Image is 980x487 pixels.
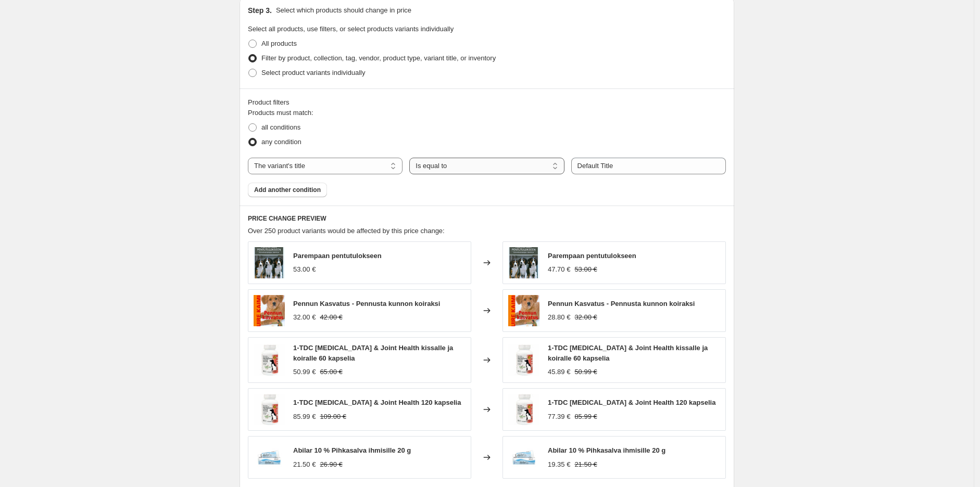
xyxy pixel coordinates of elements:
[548,312,570,323] div: 28.80 €
[293,367,316,377] div: 50.99 €
[548,459,570,470] div: 19.35 €
[320,312,342,323] strike: 42.00 €
[574,459,597,470] strike: 21.50 €
[548,367,570,377] div: 45.89 €
[248,109,313,117] span: Products must match:
[261,54,496,62] span: Filter by product, collection, tag, vendor, product type, variant title, or inventory
[293,399,461,406] span: 1-TDC [MEDICAL_DATA] & Joint Health 120 kapselia
[293,252,382,260] span: Parempaan pentutulokseen
[293,312,316,323] div: 32.00 €
[261,138,301,146] span: any condition
[254,247,285,278] img: 16854_kuva_80x.jpg
[548,446,665,454] span: Abilar 10 % Pihkasalva ihmisille 20 g
[508,247,539,278] img: 16854_kuva_80x.jpg
[248,227,445,235] span: Over 250 product variants would be affected by this price change:
[248,5,272,16] h2: Step 3.
[293,412,316,422] div: 85.99 €
[574,264,597,275] strike: 53.00 €
[548,344,708,362] span: 1-TDC [MEDICAL_DATA] & Joint Health kissalle ja koiralle 60 kapselia
[261,69,365,76] span: Select product variants individually
[548,264,570,275] div: 47.70 €
[508,344,539,376] img: 1003247458e38d15aeba5_80x.jpg
[254,394,285,425] img: 203625b44f95a8fe91_80x.jpg
[574,412,597,422] strike: 85.99 €
[320,412,346,422] strike: 109.00 €
[320,459,342,470] strike: 26.90 €
[248,183,327,197] button: Add another condition
[293,446,411,454] span: Abilar 10 % Pihkasalva ihmisille 20 g
[548,399,715,406] span: 1-TDC [MEDICAL_DATA] & Joint Health 120 kapselia
[248,97,726,108] div: Product filters
[293,459,316,470] div: 21.50 €
[254,344,285,376] img: 1003247458e38d15aeba5_80x.jpg
[248,25,454,33] span: Select all products, use filters, or select products variants individually
[261,40,297,47] span: All products
[254,442,285,473] img: Abilar-10-20g_pakkaus-pieni_80x.jpg
[508,394,539,425] img: 203625b44f95a8fe91_80x.jpg
[254,295,285,326] img: 16855_kuva_80x.jpg
[254,186,321,194] span: Add another condition
[574,367,597,377] strike: 50.99 €
[293,344,453,362] span: 1-TDC [MEDICAL_DATA] & Joint Health kissalle ja koiralle 60 kapselia
[261,123,300,131] span: all conditions
[276,5,411,16] p: Select which products should change in price
[548,412,570,422] div: 77.39 €
[293,300,440,307] span: Pennun Kasvatus - Pennusta kunnon koiraksi
[508,442,539,473] img: Abilar-10-20g_pakkaus-pieni_80x.jpg
[248,214,726,223] h6: PRICE CHANGE PREVIEW
[574,312,597,323] strike: 32.00 €
[548,252,636,260] span: Parempaan pentutulokseen
[548,300,695,307] span: Pennun Kasvatus - Pennusta kunnon koiraksi
[293,264,316,275] div: 53.00 €
[508,295,539,326] img: 16855_kuva_80x.jpg
[320,367,342,377] strike: 65.00 €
